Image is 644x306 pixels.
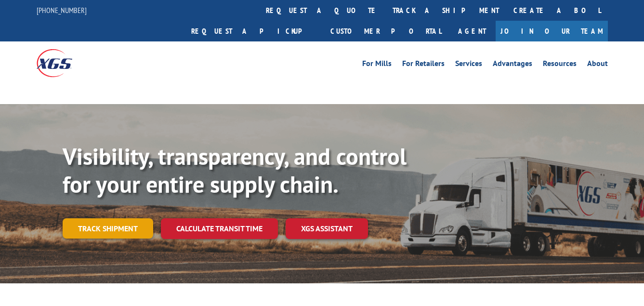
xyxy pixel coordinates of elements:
[323,21,448,41] a: Customer Portal
[455,60,482,70] a: Services
[402,60,445,70] a: For Retailers
[161,218,278,239] a: Calculate transit time
[286,218,368,239] a: XGS ASSISTANT
[362,60,392,70] a: For Mills
[63,141,407,199] b: Visibility, transparency, and control for your entire supply chain.
[543,60,577,70] a: Resources
[493,60,532,70] a: Advantages
[448,21,496,41] a: Agent
[587,60,608,70] a: About
[63,218,153,239] a: Track shipment
[37,5,87,15] a: [PHONE_NUMBER]
[184,21,323,41] a: Request a pickup
[496,21,608,41] a: Join Our Team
